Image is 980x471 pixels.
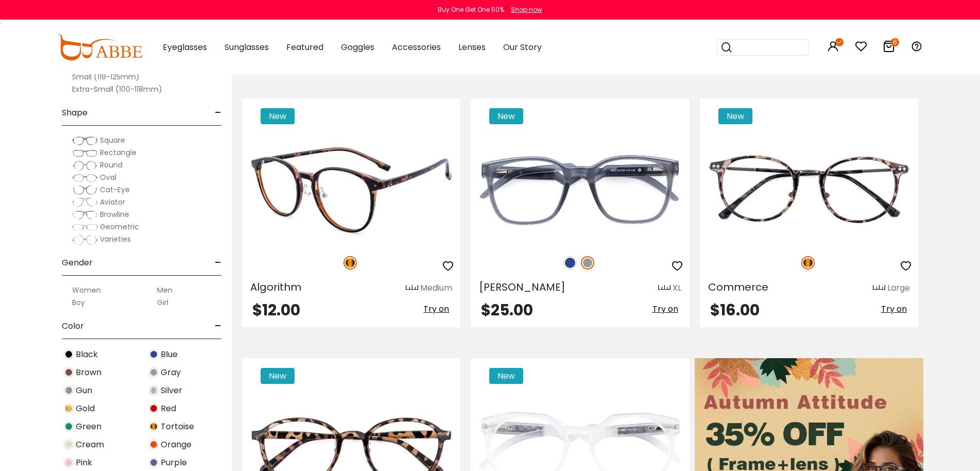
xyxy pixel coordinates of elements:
img: Gold [64,403,74,413]
img: Orange [149,440,159,449]
img: Black [64,349,74,359]
span: Geometric [100,222,139,232]
span: Cat-Eye [100,184,130,195]
img: Blue [149,349,159,359]
span: Our Story [503,41,542,53]
span: Black [76,348,98,361]
span: New [489,108,523,124]
span: [PERSON_NAME] [479,280,565,294]
button: Try on [420,302,452,316]
img: Tortoise [801,256,815,270]
span: New [718,108,752,124]
label: Boy [72,296,85,309]
span: Eyeglasses [163,41,207,53]
img: Gray [149,367,159,377]
span: Try on [423,303,449,315]
div: Shop now [511,5,542,14]
span: Gray [161,366,181,379]
img: Purple [149,458,159,467]
span: $12.00 [252,299,300,321]
span: Gender [62,250,93,275]
span: Silver [161,384,182,397]
span: Oval [100,172,116,182]
img: Gray [581,256,594,270]
span: - [215,250,221,275]
img: Red [149,403,159,413]
a: Shop now [506,5,542,14]
label: Extra-Small (100-118mm) [72,83,162,95]
i: 6 [891,38,899,46]
img: size ruler [406,284,418,292]
span: Shape [62,100,88,125]
span: Green [76,420,101,433]
img: Pink [64,458,74,467]
span: Try on [652,303,678,315]
span: $25.00 [481,299,533,321]
span: New [261,108,295,124]
img: abbeglasses.com [58,35,142,60]
img: Aviator.png [72,197,98,208]
span: Gold [76,402,95,415]
img: Square.png [72,136,98,146]
img: size ruler [873,284,885,292]
span: Commerce [708,280,768,294]
div: Large [887,282,910,294]
img: Tortoise [149,422,159,431]
img: Rectangle.png [72,148,98,158]
div: Buy One Get One 50% [438,5,504,14]
span: Sunglasses [225,41,269,53]
span: New [489,368,523,384]
span: Brown [76,366,101,379]
span: - [215,314,221,339]
span: Color [62,314,84,339]
img: size ruler [658,284,670,292]
img: Oval.png [72,173,98,183]
span: Lenses [458,41,486,53]
span: Rectangle [100,147,136,158]
span: Purple [161,457,187,469]
img: Cat-Eye.png [72,185,98,195]
label: Girl [157,296,168,309]
img: Gray Barnett - TR ,Universal Bridge Fit [471,136,689,245]
button: Try on [878,302,910,316]
span: Goggles [341,41,374,53]
span: Browline [100,209,129,220]
img: Round.png [72,160,98,171]
div: Medium [420,282,452,294]
img: Silver [149,385,159,395]
img: Blue [563,256,577,270]
span: Try on [881,303,907,315]
span: Blue [161,348,178,361]
span: Gun [76,384,92,397]
span: Aviator [100,197,125,207]
span: Tortoise [161,420,194,433]
img: Tortoise Algorithm - TR ,Adjust Nose Pads [242,136,460,245]
span: Cream [76,439,104,451]
img: Browline.png [72,210,98,220]
img: Cream [64,440,74,449]
span: $16.00 [710,299,760,321]
img: Green [64,422,74,431]
span: Pink [76,457,92,469]
span: New [261,368,295,384]
span: Varieties [100,234,131,244]
span: Square [100,135,125,145]
a: 6 [883,42,895,54]
span: Accessories [392,41,441,53]
span: Algorithm [250,280,301,294]
label: Women [72,284,101,296]
span: Round [100,160,123,170]
img: Tortoise Commerce - TR ,Adjust Nose Pads [700,136,918,245]
div: XL [673,282,681,294]
button: Try on [649,302,681,316]
img: Geometric.png [72,222,98,232]
img: Brown [64,367,74,377]
span: Featured [286,41,323,53]
label: Small (119-125mm) [72,71,140,83]
img: Gun [64,385,74,395]
span: Orange [161,439,192,451]
img: Tortoise [343,256,357,270]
